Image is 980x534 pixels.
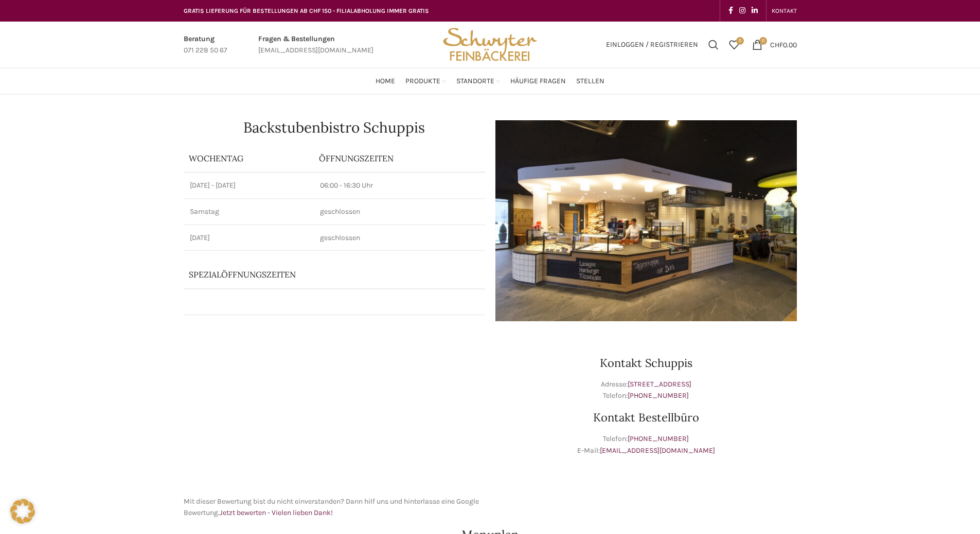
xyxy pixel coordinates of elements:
p: Mit dieser Bewertung bist du nicht einverstanden? Dann hilf uns und hinterlasse eine Google Bewer... [184,496,485,519]
span: KONTAKT [772,7,797,14]
a: KONTAKT [772,1,797,21]
bdi: 0.00 [770,40,797,49]
p: Samstag [190,207,308,217]
p: [DATE] [190,233,308,243]
a: Einloggen / Registrieren [601,34,703,55]
a: [PHONE_NUMBER] [628,391,689,400]
a: Home [376,71,395,91]
div: Secondary navigation [767,1,802,21]
span: Standorte [456,77,494,86]
a: Site logo [439,40,540,48]
a: Linkedin social link [749,4,761,18]
a: Stellen [576,71,604,91]
a: 0 CHF0.00 [747,34,802,55]
span: Stellen [576,77,604,86]
p: geschlossen [320,233,478,243]
span: Häufige Fragen [510,77,566,86]
span: 0 [759,37,767,45]
a: Instagram social link [736,4,749,18]
a: Produkte [405,71,446,91]
p: Telefon: E-Mail: [495,433,797,456]
a: Suchen [703,34,724,55]
span: CHF [770,40,783,49]
iframe: schwyter schuppis [184,332,485,486]
a: Standorte [456,71,500,91]
a: Facebook social link [725,4,736,18]
div: Meine Wunschliste [724,34,744,55]
a: Infobox link [184,33,227,57]
img: Bäckerei Schwyter [439,22,540,68]
a: 0 [724,34,744,55]
a: Jetzt bewerten - Vielen lieben Dank! [220,508,333,517]
p: geschlossen [320,207,478,217]
a: [PHONE_NUMBER] [628,434,689,443]
a: Häufige Fragen [510,71,566,91]
span: GRATIS LIEFERUNG FÜR BESTELLUNGEN AB CHF 150 - FILIALABHOLUNG IMMER GRATIS [184,7,429,14]
p: Spezialöffnungszeiten [189,269,430,280]
p: Adresse: Telefon: [495,379,797,402]
div: Main navigation [179,71,802,91]
a: [EMAIL_ADDRESS][DOMAIN_NAME] [600,446,715,455]
h3: Kontakt Bestellbüro [495,412,797,423]
a: Infobox link [258,33,373,57]
span: Produkte [405,77,440,86]
p: ÖFFNUNGSZEITEN [319,153,479,164]
h1: Backstubenbistro Schuppis [184,120,485,135]
p: 06:00 - 16:30 Uhr [320,180,478,191]
span: 0 [736,37,744,45]
h3: Kontakt Schuppis [495,357,797,369]
span: Home [376,77,395,86]
span: Einloggen / Registrieren [606,41,698,48]
p: [DATE] - [DATE] [190,180,308,191]
a: [STREET_ADDRESS] [628,380,691,389]
p: Wochentag [189,153,309,164]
